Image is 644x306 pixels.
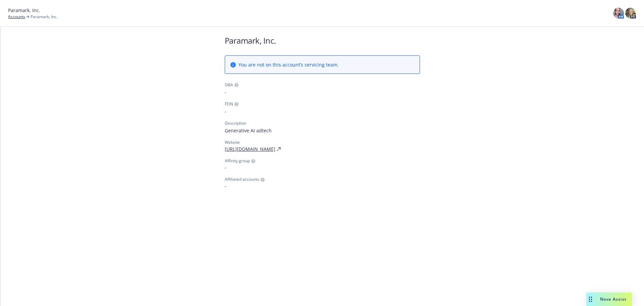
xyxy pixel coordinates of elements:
h1: Paramark, Inc. [225,35,420,46]
button: Nova Assist [586,293,632,306]
a: Accounts [8,14,25,20]
img: photo [625,8,636,18]
div: Description [225,120,246,126]
span: - [225,182,420,189]
span: - [225,164,420,171]
div: Drag to move [586,293,595,306]
div: Website [225,139,420,145]
span: Paramark, Inc. [8,7,40,14]
img: photo [613,8,624,18]
span: Affiliated accounts [225,176,259,182]
span: Nova Assist [600,296,627,302]
span: You are not on this account’s servicing team. [238,61,339,68]
span: - [225,108,420,115]
a: [URL][DOMAIN_NAME] [225,145,275,152]
div: FEIN [225,101,233,107]
span: Paramark, Inc. [31,14,57,20]
span: - [225,89,420,96]
span: Generative AI adtech [225,127,420,134]
div: DBA [225,82,233,88]
span: Affinity group [225,158,250,164]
